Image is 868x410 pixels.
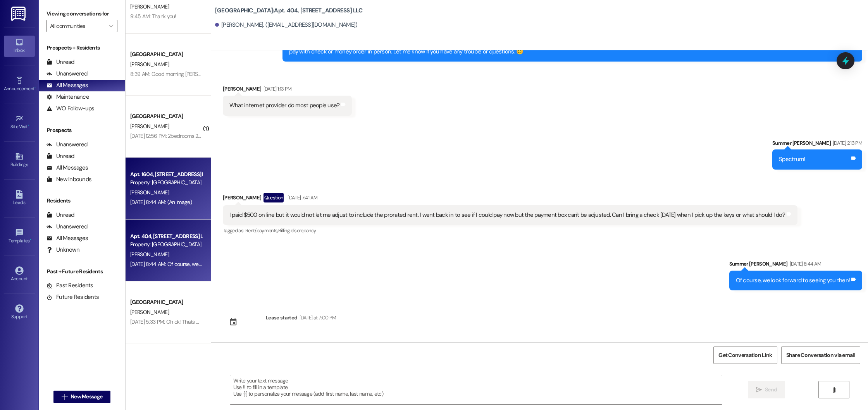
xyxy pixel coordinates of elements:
div: Future Residents [46,293,99,301]
span: • [30,237,31,242]
i:  [62,394,67,400]
button: Share Conversation via email [781,347,860,364]
span: [PERSON_NAME] [130,189,169,196]
div: [GEOGRAPHIC_DATA] [130,112,202,120]
input: All communities [50,20,105,32]
span: New Message [71,393,102,401]
span: [PERSON_NAME] [130,61,169,68]
div: 9:45 AM: Thank you! [130,13,176,20]
div: [DATE] 8:44 AM [788,260,821,268]
a: Inbox [4,36,35,57]
div: All Messages [46,81,88,89]
div: All Messages [46,234,88,242]
span: Share Conversation via email [786,351,855,359]
span: Billing discrepancy [278,227,316,234]
div: Unread [46,152,74,160]
div: Prospects + Residents [39,44,125,52]
button: Get Conversation Link [713,347,777,364]
div: WO Follow-ups [46,105,94,113]
div: [GEOGRAPHIC_DATA] [130,298,202,306]
div: Summer [PERSON_NAME] [729,260,863,271]
div: [PERSON_NAME]. ([EMAIL_ADDRESS][DOMAIN_NAME]) [215,21,358,29]
div: Of course, we look forward to seeing you then! [736,276,850,285]
div: Unanswered [46,223,88,231]
div: Unknown [46,246,79,254]
span: • [34,85,36,90]
div: [PERSON_NAME] [223,85,352,96]
button: Send [748,381,785,398]
div: Unread [46,211,74,219]
div: [DATE] 5:33 PM: Oh ok! Thats a little out of my price range. Thanks [130,318,277,325]
div: Apt. 1604, [STREET_ADDRESS] LLC [130,170,202,178]
div: Past + Future Residents [39,268,125,276]
span: [PERSON_NAME] [130,123,169,130]
div: [DATE] 8:44 AM: (An Image) [130,199,192,206]
span: Send [765,386,777,394]
div: [DATE] 2:13 PM [831,139,862,147]
button: New Message [53,391,111,403]
span: [PERSON_NAME] [130,3,169,10]
span: [PERSON_NAME] [130,251,169,258]
div: [DATE] 12:56 PM: 2bedrooms 2 bath .. really wanted to move in September but I just applied and sa... [130,132,422,139]
div: Apt. 404, [STREET_ADDRESS] LLC [130,232,202,240]
div: Property: [GEOGRAPHIC_DATA] [130,178,202,187]
div: Summer [PERSON_NAME] [772,139,862,150]
a: Account [4,264,35,285]
b: [GEOGRAPHIC_DATA]: Apt. 404, [STREET_ADDRESS] LLC [215,7,362,15]
div: Past Residents [46,281,93,290]
a: Site Visit • [4,112,35,133]
div: Lease started [266,314,298,322]
div: [PERSON_NAME] [223,193,797,205]
div: [DATE] 7:41 AM [286,194,317,202]
img: ResiDesk Logo [11,7,27,21]
div: [GEOGRAPHIC_DATA] [130,50,202,58]
div: New Inbounds [46,175,91,184]
a: Support [4,302,35,323]
span: Rent/payments , [245,227,278,234]
div: Unanswered [46,70,88,78]
div: All Messages [46,164,88,172]
div: Prospects [39,126,125,134]
span: • [28,123,29,128]
div: What internet provider do most people use? [229,101,340,110]
div: [DATE] 8:44 AM: Of course, we look forward to seeing you then! [130,261,272,268]
div: Property: [GEOGRAPHIC_DATA] [130,240,202,249]
a: Templates • [4,226,35,247]
div: Tagged as: [223,225,797,236]
div: [DATE] at 7:00 PM [298,314,336,322]
div: Question [263,193,284,202]
div: I paid $500 on line but it would not let me adjust to include the prorated rent. I went back in t... [229,211,785,219]
a: Buildings [4,150,35,171]
div: Spectrum! [779,155,805,163]
span: Get Conversation Link [718,351,772,359]
label: Viewing conversations for [46,8,117,20]
div: 8:39 AM: Good morning [PERSON_NAME], This is [PERSON_NAME] from [GEOGRAPHIC_DATA]. I was reaching... [130,70,822,77]
div: Residents [39,197,125,205]
i:  [756,387,762,393]
a: Leads [4,188,35,209]
i:  [109,23,113,29]
i:  [831,387,837,393]
div: Unanswered [46,141,88,149]
span: [PERSON_NAME] [130,309,169,316]
div: Maintenance [46,93,89,101]
div: [DATE] 1:13 PM [262,85,292,93]
div: Unread [46,58,74,66]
